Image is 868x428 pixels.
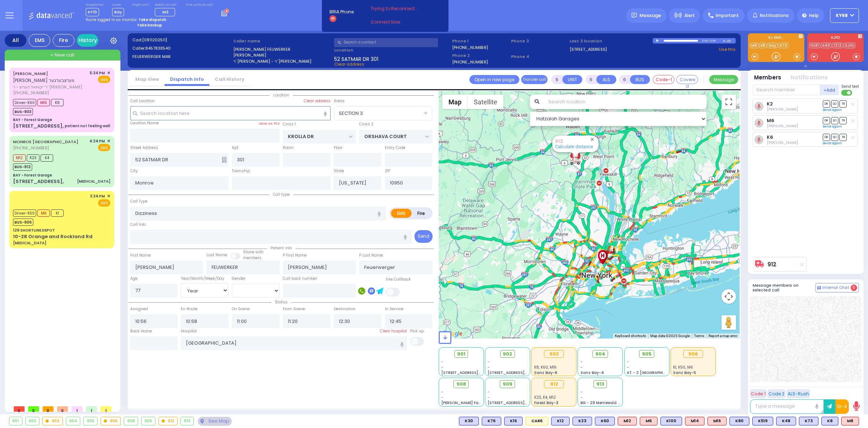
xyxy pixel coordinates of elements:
a: Dispatch info [165,76,209,83]
div: Fire [53,34,75,47]
label: ZIP [385,168,390,174]
div: 0:58 [710,37,716,45]
div: M6 [640,417,658,425]
span: - [580,389,583,395]
span: EMS [98,199,110,207]
button: Code 2 [767,389,786,398]
label: Call Info [130,222,146,228]
div: K30 [459,417,479,425]
div: BLS [799,417,818,425]
label: En Route [181,306,197,312]
div: 902 [26,417,39,425]
div: 906 [683,350,703,358]
a: Calculate distance [555,144,593,149]
img: Google [441,329,464,338]
span: BUS-906 [13,219,33,226]
div: 912 [544,380,564,388]
div: K16 [504,417,523,425]
span: TR [839,134,847,141]
label: [PERSON_NAME] FEUWERKER [233,46,332,53]
span: - [580,365,583,370]
div: M14 [685,417,705,425]
button: Transfer call [521,75,548,84]
label: Turn off text [841,89,853,96]
span: TR [839,100,847,107]
label: [PHONE_NUMBER] [452,45,488,50]
span: ✕ [107,138,110,144]
span: Send text [841,84,859,89]
button: Send [414,230,433,243]
strong: Take backup [137,22,162,28]
a: Call History [209,76,250,83]
span: 0 [14,406,25,412]
div: BLS [660,417,682,425]
label: Call back number [283,276,317,282]
label: KJ EMS... [748,36,804,41]
div: K76 [482,417,501,425]
label: Caller name [233,38,332,44]
span: + New call [50,51,75,59]
div: 906 [101,417,121,425]
button: 10-4 [835,399,849,414]
span: BUS-903 [13,108,33,115]
span: - [441,395,443,400]
div: 905 [84,417,97,425]
div: [STREET_ADDRESS], [13,122,64,130]
a: K73 [778,43,788,48]
label: [PHONE_NUMBER] [452,59,488,65]
span: Trying to Reconnect... [371,5,428,12]
div: 0:00 [702,37,708,45]
span: 5:34 PM [90,70,105,76]
label: Call Location [130,98,155,104]
div: K60 [595,417,615,425]
span: K1, K50, M6 [673,365,693,370]
div: [STREET_ADDRESS], [13,178,64,185]
div: ALS [707,417,727,425]
label: KJFD [807,36,864,41]
div: 912 [159,417,178,425]
span: K8, K60, M16 [534,365,557,370]
span: SO [831,100,838,107]
div: BLS [482,417,501,425]
span: Clear address [334,61,364,67]
button: Show satellite imagery [468,95,503,109]
div: BLS [752,417,773,425]
a: Send again [823,141,842,145]
span: K23 [27,154,39,162]
a: [STREET_ADDRESS] [570,46,607,53]
a: M6 [767,118,774,123]
span: 913 [596,381,604,388]
button: Drag Pegman onto the map to open Street View [722,315,736,330]
div: BLS [729,417,749,425]
span: SECTION 3 [334,107,422,120]
span: EMS [98,76,110,83]
span: [PERSON_NAME] Farm [441,400,484,406]
input: Search location [544,95,707,109]
span: K8 [51,99,64,106]
label: Assigned [130,306,148,312]
span: SECTION 3 [334,106,433,120]
span: 905 [642,350,652,358]
button: +Add [820,84,839,95]
span: 909 [503,381,512,388]
span: Phone 1 [452,38,509,44]
div: EMS [29,34,50,47]
div: ALS KJ [841,417,859,425]
label: [PERSON_NAME] [233,52,332,58]
span: DR [823,100,830,107]
span: KY10 [86,8,99,16]
a: 1212 [832,43,843,48]
label: Location Name [130,120,159,126]
div: BLS [776,417,796,425]
div: 909 [141,417,155,425]
span: K23, K4, M12 [531,367,566,376]
span: [PERSON_NAME] ווערצבערגער [13,77,74,83]
span: 1 [72,406,82,412]
div: 908 [124,417,138,425]
button: Internal Chat 0 [816,283,859,292]
label: City [130,168,138,174]
span: Shloma Zwibel [767,123,798,129]
a: Open in new page [469,75,519,84]
span: 4:34 PM [89,138,105,144]
button: ALS [596,75,616,84]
